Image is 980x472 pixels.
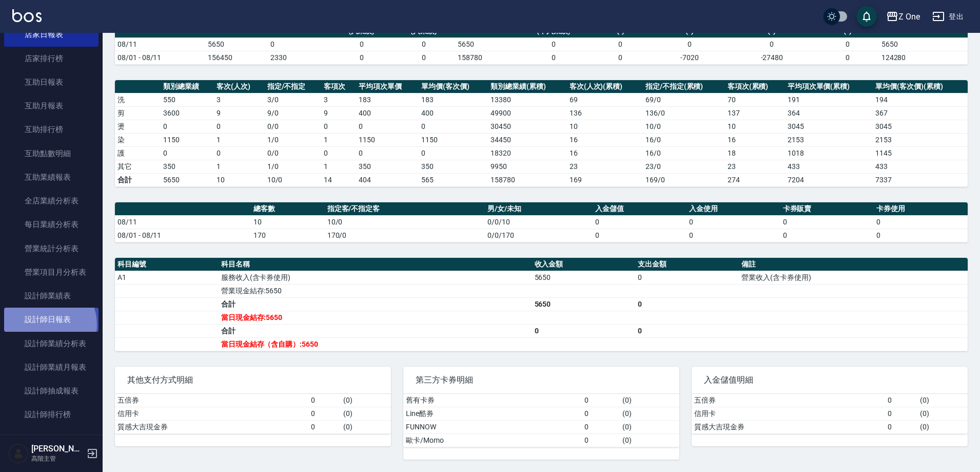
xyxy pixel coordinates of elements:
[4,94,99,118] a: 互助月報表
[265,120,322,133] td: 0 / 0
[321,133,356,146] td: 1
[485,229,593,242] td: 0/0/170
[652,37,727,51] td: 0
[403,394,679,447] table: a dense table
[4,379,99,403] a: 設計師抽成報表
[115,229,251,242] td: 08/01 - 08/11
[4,260,99,284] a: 營業項目月分析表
[219,258,532,271] th: 科目名稱
[308,394,341,407] td: 0
[785,80,873,93] th: 平均項次單價(累積)
[567,160,643,173] td: 23
[419,93,488,106] td: 183
[739,258,968,271] th: 備註
[725,173,785,186] td: 274
[341,407,391,420] td: ( 0 )
[330,51,393,64] td: 0
[873,146,968,160] td: 1145
[4,213,99,236] a: 每日業績分析表
[115,146,161,160] td: 護
[161,133,214,146] td: 1150
[115,173,161,186] td: 合計
[321,93,356,106] td: 3
[856,6,877,27] button: save
[488,80,566,93] th: 類別總業績(累積)
[325,202,485,216] th: 指定客/不指定客
[356,173,419,186] td: 404
[643,133,725,146] td: 16 / 0
[115,51,205,64] td: 08/01 - 08/11
[643,173,725,186] td: 169/0
[590,51,652,64] td: 0
[161,173,214,186] td: 5650
[455,51,518,64] td: 158780
[816,51,879,64] td: 0
[214,93,265,106] td: 3
[356,106,419,120] td: 400
[488,93,566,106] td: 13380
[4,403,99,426] a: 設計師排行榜
[219,297,532,311] td: 合計
[419,80,488,93] th: 單均價(客次價)
[356,160,419,173] td: 350
[582,433,620,447] td: 0
[403,394,582,407] td: 舊有卡券
[455,37,518,51] td: 5650
[4,189,99,213] a: 全店業績分析表
[115,420,308,433] td: 質感大吉現金券
[4,47,99,70] a: 店家排行榜
[567,106,643,120] td: 136
[567,93,643,106] td: 69
[115,133,161,146] td: 染
[725,160,785,173] td: 23
[739,271,968,284] td: 營業收入(含卡券使用)
[532,258,636,271] th: 收入金額
[882,6,924,27] button: Z One
[265,160,322,173] td: 1 / 0
[488,133,566,146] td: 34450
[885,394,917,407] td: 0
[643,160,725,173] td: 23 / 0
[393,37,455,51] td: 0
[785,93,873,106] td: 191
[161,146,214,160] td: 0
[593,215,687,229] td: 0
[356,146,419,160] td: 0
[4,165,99,189] a: 互助業績報表
[692,394,885,407] td: 五倍券
[635,271,739,284] td: 0
[874,202,968,216] th: 卡券使用
[214,173,265,186] td: 10
[321,160,356,173] td: 1
[356,120,419,133] td: 0
[115,215,251,229] td: 08/11
[687,215,780,229] td: 0
[780,229,874,242] td: 0
[593,202,687,216] th: 入金儲值
[620,394,679,407] td: ( 0 )
[488,106,566,120] td: 49900
[214,160,265,173] td: 1
[416,375,667,385] span: 第三方卡券明細
[643,93,725,106] td: 69 / 0
[488,173,566,186] td: 158780
[356,133,419,146] td: 1150
[518,37,590,51] td: 0
[874,215,968,229] td: 0
[874,229,968,242] td: 0
[308,407,341,420] td: 0
[214,80,265,93] th: 客次(人次)
[12,9,42,22] img: Logo
[115,394,308,407] td: 五倍券
[161,93,214,106] td: 550
[265,173,322,186] td: 10/0
[4,23,99,46] a: 店家日報表
[403,420,582,433] td: FUNNOW
[161,80,214,93] th: 類別總業績
[161,160,214,173] td: 350
[115,271,219,284] td: A1
[785,106,873,120] td: 364
[115,160,161,173] td: 其它
[4,118,99,141] a: 互助排行榜
[635,258,739,271] th: 支出金額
